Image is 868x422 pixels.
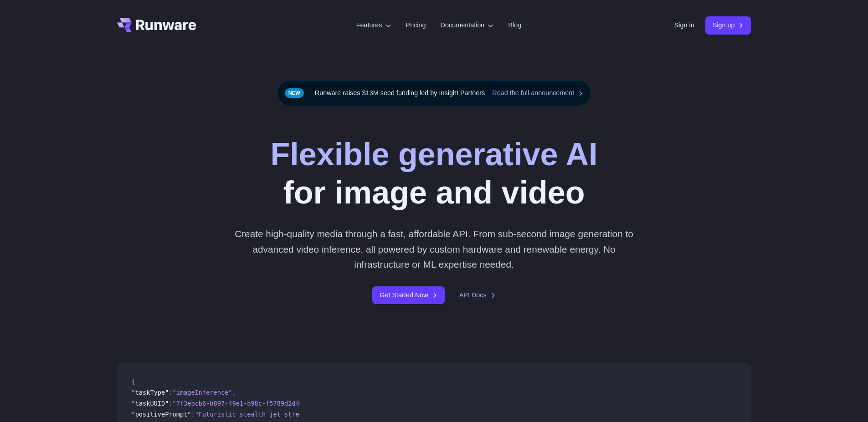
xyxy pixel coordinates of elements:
a: Sign up [705,16,751,34]
span: "taskType" [132,389,169,396]
p: Create high-quality media through a fast, affordable API. From sub-second image generation to adv... [231,226,637,272]
span: : [169,400,172,407]
span: , [232,389,236,396]
a: Get Started Now [372,286,444,304]
span: "Futuristic stealth jet streaking through a neon-lit cityscape with glowing purple exhaust" [195,411,534,418]
label: Documentation [441,20,494,31]
span: : [191,411,195,418]
label: Features [356,20,391,31]
a: Read the full announcement [492,88,583,98]
span: { [132,378,135,385]
strong: Flexible generative AI [270,137,597,172]
span: "positivePrompt" [132,411,191,418]
a: Pricing [406,20,426,31]
a: Sign in [674,20,694,31]
a: Blog [508,20,521,31]
span: : [169,389,172,396]
h1: for image and video [270,135,597,212]
a: API Docs [459,290,496,300]
a: Go to / [117,18,196,32]
span: "7f3ebcb6-b897-49e1-b98c-f5789d2d40d7" [173,400,314,407]
span: "taskUUID" [132,400,169,407]
span: "imageInference" [173,389,232,396]
div: Runware raises $13M seed funding led by Insight Partners [277,80,591,106]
